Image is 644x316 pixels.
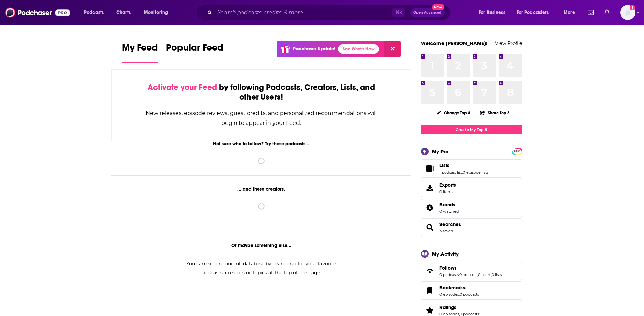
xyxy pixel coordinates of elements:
[122,42,158,58] span: My Feed
[392,8,405,17] span: ⌘ K
[421,262,522,280] span: Follows
[459,272,477,277] a: 0 creators
[517,8,549,17] span: For Podcasters
[439,202,459,208] a: Brands
[439,202,455,208] span: Brands
[145,108,378,128] div: New releases, episode reviews, guest credits, and personalized recommendations will begin to appe...
[423,306,437,315] a: Ratings
[602,7,612,18] a: Show notifications dropdown
[410,8,445,17] button: Open AdvancedNew
[421,281,522,300] span: Bookmarks
[620,5,635,20] button: Show profile menu
[178,259,344,277] div: You can explore our full database by searching for your favorite podcasts, creators or topics at ...
[215,7,392,18] input: Search podcasts, credits, & more...
[423,203,437,212] a: Brands
[585,7,596,18] a: Show notifications dropdown
[5,6,70,19] img: Podchaser - Follow, Share and Rate Podcasts
[564,8,575,17] span: More
[423,183,437,193] span: Exports
[433,109,475,117] button: Change Top 8
[492,272,502,277] a: 0 lists
[112,7,135,18] a: Charts
[439,162,449,168] span: Lists
[293,46,335,52] p: Podchaser Update!
[421,179,522,197] a: Exports
[462,170,463,175] span: ,
[139,7,177,18] button: open menu
[439,272,459,277] a: 0 podcasts
[439,304,479,310] a: Ratings
[459,292,460,297] span: ,
[630,5,635,10] svg: Add a profile image
[463,170,488,175] a: 0 episode lists
[423,266,437,276] a: Follows
[439,292,459,297] a: 0 episodes
[111,243,412,248] div: Or maybe something else...
[439,229,453,233] a: 3 saved
[620,5,635,20] span: Logged in as danikarchmer
[439,209,459,214] a: 0 watched
[559,7,583,18] button: open menu
[439,221,461,227] a: Searches
[122,42,158,63] a: My Feed
[166,42,223,58] span: Popular Feed
[421,40,488,46] a: Welcome [PERSON_NAME]!
[432,4,444,10] span: New
[480,106,510,119] button: Share Top 8
[423,286,437,295] a: Bookmarks
[495,40,522,46] a: View Profile
[111,186,412,192] div: ... and these creators.
[439,304,456,310] span: Ratings
[338,44,379,54] a: See What's New
[145,83,378,102] div: by following Podcasts, Creators, Lists, and other Users!
[439,285,466,291] span: Bookmarks
[432,251,459,257] div: My Activity
[148,82,217,92] span: Activate your Feed
[439,170,462,175] a: 1 podcast list
[620,5,635,20] img: User Profile
[474,7,514,18] button: open menu
[439,265,457,271] span: Follows
[423,223,437,232] a: Searches
[439,182,456,188] span: Exports
[421,218,522,236] span: Searches
[432,148,449,155] div: My Pro
[477,272,478,277] span: ,
[439,162,488,168] a: Lists
[478,272,491,277] a: 0 users
[423,164,437,173] a: Lists
[439,189,456,194] span: 0 items
[439,285,479,291] a: Bookmarks
[512,7,559,18] button: open menu
[460,292,479,297] a: 0 podcasts
[491,272,492,277] span: ,
[459,272,459,277] span: ,
[439,265,502,271] a: Follows
[421,199,522,217] span: Brands
[84,8,104,17] span: Podcasts
[144,8,168,17] span: Monitoring
[413,11,442,14] span: Open Advanced
[479,8,505,17] span: For Business
[111,141,412,147] div: Not sure who to follow? Try these podcasts...
[421,125,522,134] a: Create My Top 8
[79,7,113,18] button: open menu
[202,5,457,20] div: Search podcasts, credits, & more...
[421,159,522,178] span: Lists
[166,42,223,63] a: Popular Feed
[513,149,521,154] a: PRO
[513,149,521,154] span: PRO
[116,8,131,17] span: Charts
